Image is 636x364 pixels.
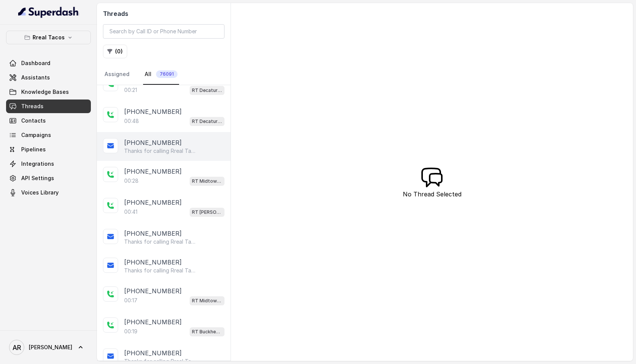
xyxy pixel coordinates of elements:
p: 00:21 [124,86,137,94]
p: 00:48 [124,117,139,125]
a: Voices Library [6,186,91,199]
h2: Threads [103,9,224,18]
p: Thanks for calling Rreal Tacos! Want to pick up your order? [URL][DOMAIN_NAME] Call managed by [U... [124,238,197,246]
p: RT Midtown / EN [192,297,222,305]
a: Integrations [6,157,91,171]
span: API Settings [21,174,54,182]
a: [PERSON_NAME] [6,337,91,358]
nav: Tabs [103,64,224,85]
span: Dashboard [21,59,50,67]
p: 00:17 [124,297,137,304]
p: 00:19 [124,328,137,335]
text: AR [12,344,21,352]
p: 00:41 [124,208,137,216]
span: [PERSON_NAME] [29,344,72,351]
a: API Settings [6,171,91,185]
span: 76091 [156,70,178,78]
p: RT Midtown / EN [192,177,222,185]
a: All76091 [143,64,179,85]
a: Campaigns [6,128,91,142]
span: Campaigns [21,131,51,139]
a: Assigned [103,64,131,85]
span: Integrations [21,160,54,168]
img: light.svg [18,6,79,18]
p: [PHONE_NUMBER] [124,138,182,147]
a: Pipelines [6,143,91,156]
p: No Thread Selected [403,190,461,199]
span: Assistants [21,74,50,81]
p: [PHONE_NUMBER] [124,258,182,267]
p: RT [PERSON_NAME][GEOGRAPHIC_DATA] / EN [192,208,222,216]
p: [PHONE_NUMBER] [124,317,182,327]
a: Threads [6,100,91,113]
p: [PHONE_NUMBER] [124,348,182,358]
span: Pipelines [21,146,46,153]
span: Knowledge Bases [21,88,69,96]
p: RT Buckhead / EN [192,328,222,336]
input: Search by Call ID or Phone Number [103,24,224,39]
span: Contacts [21,117,46,124]
span: Voices Library [21,189,59,196]
a: Contacts [6,114,91,128]
p: Thanks for calling Rreal Tacos! Check out our menu: [URL][DOMAIN_NAME] Call managed by [URL] :) [124,147,197,155]
p: RT Decatur / EN [192,118,222,125]
button: (0) [103,45,127,58]
p: RT Decatur / EN [192,87,222,94]
p: [PHONE_NUMBER] [124,167,182,176]
button: Rreal Tacos [6,31,91,44]
p: Rreal Tacos [33,33,65,42]
p: Thanks for calling Rreal Tacos! Check out our menu: [URL][DOMAIN_NAME] Call managed by [URL] :) [124,267,197,274]
p: [PHONE_NUMBER] [124,286,182,296]
a: Knowledge Bases [6,85,91,99]
p: [PHONE_NUMBER] [124,198,182,207]
p: [PHONE_NUMBER] [124,107,182,116]
span: Threads [21,103,44,110]
p: [PHONE_NUMBER] [124,229,182,238]
a: Assistants [6,71,91,84]
a: Dashboard [6,56,91,70]
p: 00:28 [124,177,139,185]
